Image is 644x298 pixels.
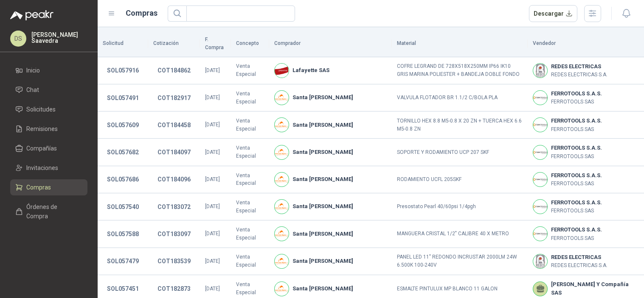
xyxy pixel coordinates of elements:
[533,227,547,241] img: Company Logo
[392,31,528,57] th: Material
[10,62,87,78] a: Inicio
[275,227,289,241] img: Company Logo
[275,145,289,159] img: Company Logo
[103,145,143,160] button: SOL057682
[275,91,289,105] img: Company Logo
[148,31,200,57] th: Cotización
[275,64,289,78] img: Company Logo
[26,163,58,173] span: Invitaciones
[10,31,26,47] div: DS
[205,231,220,237] span: [DATE]
[205,95,220,100] span: [DATE]
[231,193,269,220] td: Venta Especial
[551,89,602,98] b: FERROTOOLS S.A.S.
[292,257,353,265] b: Santa [PERSON_NAME]
[533,145,547,159] img: Company Logo
[392,166,528,193] td: RODAMIENTO UCFL 205SKF
[205,176,220,182] span: [DATE]
[26,202,79,221] span: Órdenes de Compra
[26,85,39,95] span: Chat
[10,199,87,224] a: Órdenes de Compra
[551,153,602,161] p: FERROTOOLS SAS
[551,171,602,180] b: FERROTOOLS S.A.S.
[10,160,87,176] a: Invitaciones
[392,220,528,248] td: MANGUERA CRISTAL 1/2" CALIBRE 40 X METRO
[26,66,40,75] span: Inicio
[275,173,289,187] img: Company Logo
[392,57,528,84] td: COFRE LEGRAND DE 728X518X250MM IP66 IK10 GRIS MARINA POLIESTER + BANDEJA DOBLE FONDO
[205,203,220,209] span: [DATE]
[551,98,602,106] p: FERROTOOLS SAS
[153,145,195,160] button: COT184097
[551,226,602,234] b: FERROTOOLS S.A.S.
[292,175,353,184] b: Santa [PERSON_NAME]
[205,67,220,73] span: [DATE]
[231,248,269,275] td: Venta Especial
[103,172,143,187] button: SOL057686
[275,254,289,268] img: Company Logo
[31,32,87,44] p: [PERSON_NAME] Saavedra
[231,84,269,111] td: Venta Especial
[153,281,195,296] button: COT182873
[533,254,547,268] img: Company Logo
[292,121,353,129] b: Santa [PERSON_NAME]
[10,121,87,137] a: Remisiones
[26,124,58,134] span: Remisiones
[551,253,607,262] b: REDES ELECTRICAS
[529,5,578,22] button: Descargar
[153,117,195,133] button: COT184458
[392,248,528,275] td: PANEL LED 11" REDONDO INCRUSTAR 2000LM 24W 6.500K 100-240V
[292,202,353,211] b: Santa [PERSON_NAME]
[103,90,143,106] button: SOL057491
[153,226,195,242] button: COT183097
[231,31,269,57] th: Concepto
[205,258,220,264] span: [DATE]
[200,31,231,57] th: F. Compra
[26,144,57,153] span: Compañías
[231,139,269,166] td: Venta Especial
[533,91,547,105] img: Company Logo
[205,149,220,155] span: [DATE]
[533,118,547,132] img: Company Logo
[392,139,528,166] td: SOPORTE Y RODAMIENTO UCP 207 SKF
[153,63,195,78] button: COT184862
[551,180,602,188] p: FERROTOOLS SAS
[392,84,528,111] td: VALVULA FLOTADOR BR 1.1/2 C/BOLA PLA
[292,230,353,238] b: Santa [PERSON_NAME]
[551,117,602,125] b: FERROTOOLS S.A.S.
[153,199,195,214] button: COT183072
[10,101,87,117] a: Solicitudes
[551,280,639,298] b: [PERSON_NAME] Y Compañía SAS
[551,71,607,79] p: REDES ELECTRICAS S.A.
[205,122,220,128] span: [DATE]
[98,31,148,57] th: Solicitud
[292,148,353,156] b: Santa [PERSON_NAME]
[551,62,607,71] b: REDES ELECTRICAS
[103,63,143,78] button: SOL057916
[103,226,143,242] button: SOL057588
[10,140,87,156] a: Compañías
[10,10,53,20] img: Logo peakr
[231,220,269,248] td: Venta Especial
[275,118,289,132] img: Company Logo
[231,111,269,139] td: Venta Especial
[551,198,602,207] b: FERROTOOLS S.A.S.
[292,93,353,102] b: Santa [PERSON_NAME]
[292,284,353,293] b: Santa [PERSON_NAME]
[533,173,547,187] img: Company Logo
[551,125,602,134] p: FERROTOOLS SAS
[103,253,143,269] button: SOL057479
[103,117,143,133] button: SOL057609
[231,166,269,193] td: Venta Especial
[10,179,87,195] a: Compras
[231,57,269,84] td: Venta Especial
[153,90,195,106] button: COT182917
[392,193,528,220] td: Presostato Pearl 40/60psi 1/4pgh
[528,31,644,57] th: Vendedor
[26,183,51,192] span: Compras
[551,234,602,242] p: FERROTOOLS SAS
[533,64,547,78] img: Company Logo
[269,31,392,57] th: Comprador
[103,281,143,296] button: SOL057451
[103,199,143,214] button: SOL057540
